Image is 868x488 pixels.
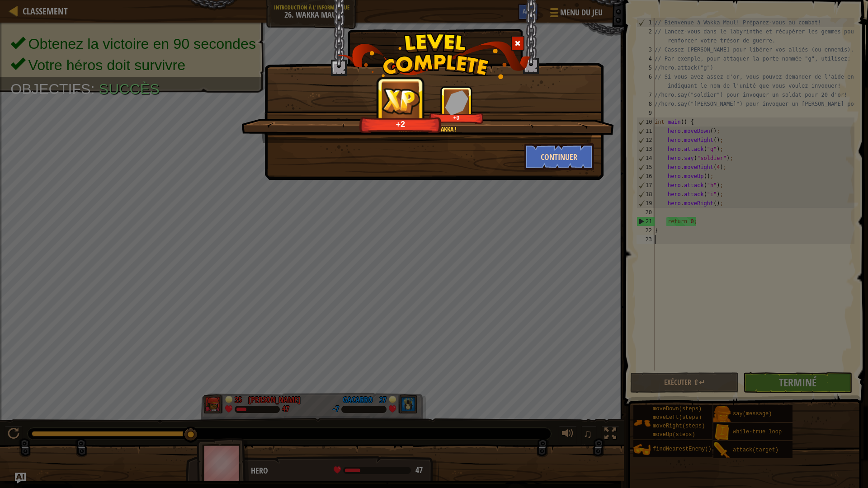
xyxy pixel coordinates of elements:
div: +2 [362,119,439,129]
img: reward_icon_xp.png [381,87,421,115]
div: +0 [431,114,482,121]
img: level_complete.png [337,33,531,79]
img: reward_icon_gems.png [445,90,468,115]
button: Continuer [524,143,594,170]
div: Wakka wakka wakka ! [284,125,570,134]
